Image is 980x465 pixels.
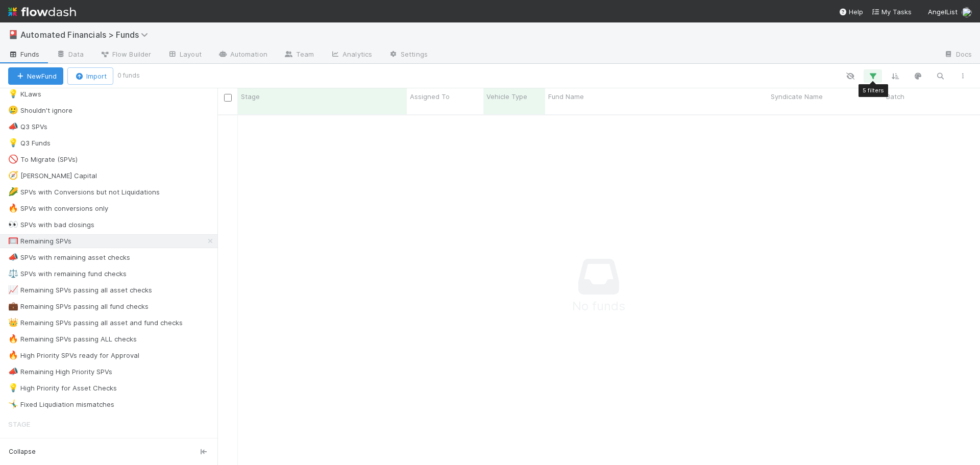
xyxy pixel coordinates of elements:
[8,251,130,264] div: SPVs with remaining asset checks
[8,437,215,450] div: Active
[8,398,114,411] div: Fixed Liqudiation mismatches
[871,8,912,16] span: My Tasks
[241,91,260,102] span: Stage
[486,91,527,102] span: Vehicle Type
[210,47,276,63] a: Automation
[8,300,149,313] div: Remaining SPVs passing all fund checks
[8,138,18,147] span: 💡
[100,49,151,59] span: Flow Builder
[8,169,97,182] div: [PERSON_NAME] Capital
[276,47,322,63] a: Team
[8,316,183,329] div: Remaining SPVs passing all asset and fund checks
[8,187,18,196] span: 🌽
[8,349,139,362] div: High Priority SPVs ready for Approval
[8,367,18,376] span: 📣
[8,318,18,327] span: 👑
[8,186,160,199] div: SPVs with Conversions but not Liquidations
[548,91,584,102] span: Fund Name
[8,122,18,131] span: 📣
[871,7,912,17] a: My Tasks
[8,202,108,215] div: SPVs with conversions only
[48,47,92,63] a: Data
[8,383,18,392] span: 💡
[8,351,18,359] span: 🔥
[8,218,94,231] div: SPVs with bad closings
[886,91,904,102] span: Batch
[8,88,41,101] div: KLaws
[9,447,36,456] span: Collapse
[8,220,18,229] span: 👀
[8,284,152,297] div: Remaining SPVs passing all asset checks
[8,414,30,434] span: Stage
[20,30,153,40] span: Automated Financials > Funds
[8,49,40,59] span: Funds
[92,47,159,63] a: Flow Builder
[67,67,113,85] button: Import
[8,3,76,20] img: logo-inverted-e16ddd16eac7371096b0.svg
[380,47,436,63] a: Settings
[322,47,380,63] a: Analytics
[8,333,137,346] div: Remaining SPVs passing ALL checks
[839,7,863,17] div: Help
[8,106,18,114] span: 🥲
[8,104,72,117] div: Shouldn't ignore
[224,94,232,102] input: Toggle All Rows Selected
[8,400,18,408] span: 🤸‍♂️
[8,137,51,150] div: Q3 Funds
[8,235,71,248] div: Remaining SPVs
[771,91,823,102] span: Syndicate Name
[8,334,18,343] span: 🔥
[8,302,18,310] span: 💼
[8,67,63,85] button: NewFund
[936,47,980,63] a: Docs
[117,71,140,80] small: 0 funds
[8,236,18,245] span: 🥅
[8,382,117,395] div: High Priority for Asset Checks
[159,47,210,63] a: Layout
[8,120,47,133] div: Q3 SPVs
[8,204,18,212] span: 🔥
[8,89,18,98] span: 💡
[8,269,18,278] span: ⚖️
[8,285,18,294] span: 📈
[8,365,112,378] div: Remaining High Priority SPVs
[8,155,18,163] span: 🚫
[8,253,18,261] span: 📣
[8,171,18,180] span: 🧭
[8,267,127,280] div: SPVs with remaining fund checks
[8,153,78,166] div: To Migrate (SPVs)
[962,7,972,17] img: avatar_574f8970-b283-40ff-a3d7-26909d9947cc.png
[928,8,958,16] span: AngelList
[8,30,18,39] span: 🎴
[410,91,450,102] span: Assigned To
